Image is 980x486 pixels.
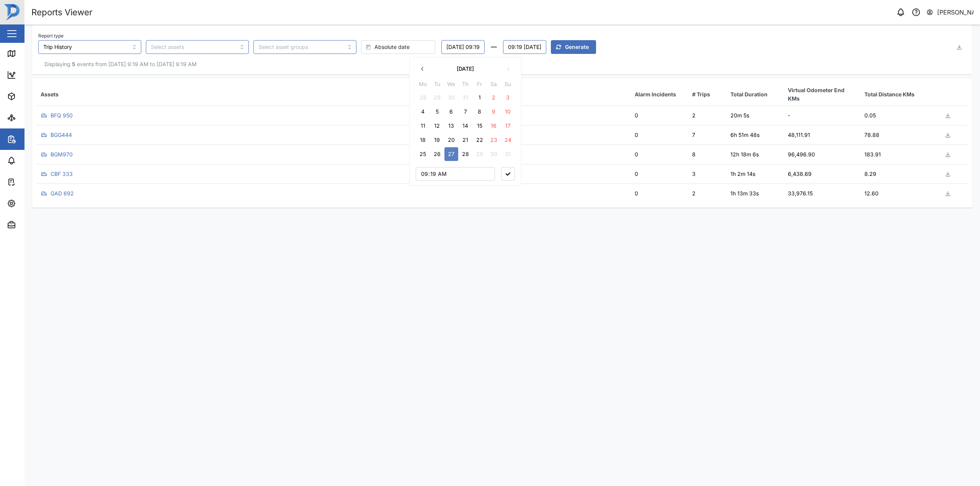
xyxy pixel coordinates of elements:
button: 11 August 2025 [416,119,430,133]
button: 30 July 2025 [444,91,458,104]
button: Generate [551,40,596,54]
button: 18 August 2025 [416,133,430,147]
div: Map [20,49,37,58]
td: 20m 5s [727,106,784,125]
button: 16 August 2025 [487,119,501,133]
td: 1h 13m 33s [727,184,784,203]
button: Absolute date [361,40,435,54]
button: 31 August 2025 [501,147,515,161]
button: [DATE] [430,62,501,76]
th: Sa [487,80,501,91]
button: 30 August 2025 [487,147,501,161]
button: 8 August 2025 [473,105,487,119]
div: BGM970 [51,150,73,159]
th: Mo [416,80,430,91]
div: Tasks [20,178,41,186]
td: 3 [688,164,727,184]
button: 20 August 2025 [444,133,458,147]
th: Su [501,80,515,91]
button: 2 August 2025 [487,91,501,104]
input: Select asset groups [258,44,342,50]
button: 31 July 2025 [459,91,472,104]
div: [PERSON_NAME] [937,8,974,17]
td: 183.91 [861,145,937,164]
td: 78.88 [861,125,937,145]
td: 12h 18m 6s [727,145,784,164]
td: 8 [688,145,727,164]
div: Assets [20,92,44,101]
div: Reports [20,135,46,143]
button: 15 August 2025 [473,119,487,133]
span: Absolute date [374,41,410,54]
td: 12.60 [861,184,937,203]
th: # Trips [688,83,727,106]
img: Main Logo [4,4,21,21]
th: Total Distance KMs [861,83,937,106]
button: 29 August 2025 [473,147,487,161]
div: BGG444 [51,131,72,139]
span: Generate [565,41,589,54]
button: [PERSON_NAME] [926,7,974,18]
th: Assets [37,83,631,106]
button: 28 August 2025 [459,147,472,161]
td: 6h 51m 48s [727,125,784,145]
button: 28 July 2025 [416,91,430,104]
input: Choose a Report Type [38,40,141,54]
div: Displaying events from [DATE] 9:19 AM to [DATE] 9:19 AM [38,60,966,68]
input: Select assets [151,44,235,50]
button: 3 August 2025 [501,91,515,104]
button: 13 August 2025 [444,119,458,133]
div: CBF 333 [51,170,73,178]
td: 0 [631,145,688,164]
button: 6 August 2025 [444,105,458,119]
div: Settings [20,199,47,208]
button: 24 August 2025 [501,133,515,147]
th: Th [458,80,472,91]
td: 0 [631,184,688,203]
td: 48,111.91 [784,125,861,145]
button: 7 August 2025 [459,105,472,119]
button: 4 August 2025 [416,105,430,119]
button: 9 August 2025 [487,105,501,119]
button: 23 August 2025 [487,133,501,147]
button: 10 August 2025 [501,105,515,119]
td: 33,976.15 [784,184,861,203]
button: 09:19 Thursday, 28 August [503,40,546,54]
button: 27 August 2025 [444,147,458,161]
div: BFQ 950 [51,111,73,120]
td: 1h 2m 14s [727,164,784,184]
button: 19 August 2025 [430,133,444,147]
th: Tu [430,80,444,91]
div: GAD 692 [51,189,74,198]
button: 12 August 2025 [430,119,444,133]
div: Reports Viewer [31,6,92,19]
th: Alarm Incidents [631,83,688,106]
td: 96,496.90 [784,145,861,164]
td: 8.29 [861,164,937,184]
button: 26 August 2025 [430,147,444,161]
button: 22 August 2025 [473,133,487,147]
th: Virtual Odometer End KMs [784,83,861,106]
td: 6,438.69 [784,164,861,184]
td: - [784,106,861,125]
th: We [444,80,458,91]
button: 17 August 2025 [501,119,515,133]
button: 29 July 2025 [430,91,444,104]
td: 0.05 [861,106,937,125]
strong: 5 [72,61,75,67]
td: 0 [631,164,688,184]
label: Report type [38,33,64,39]
button: 5 August 2025 [430,105,444,119]
div: Dashboard [20,71,54,79]
button: 1 August 2025 [473,91,487,104]
th: Fr [472,80,487,91]
div: Admin [20,221,42,229]
button: 25 August 2025 [416,147,430,161]
td: 7 [688,125,727,145]
td: 0 [631,106,688,125]
div: Wednesday, 27 August 09:19 [409,57,521,186]
button: 14 August 2025 [459,119,472,133]
td: 2 [688,106,727,125]
div: Sites [20,114,38,122]
div: Alarms [20,156,44,165]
